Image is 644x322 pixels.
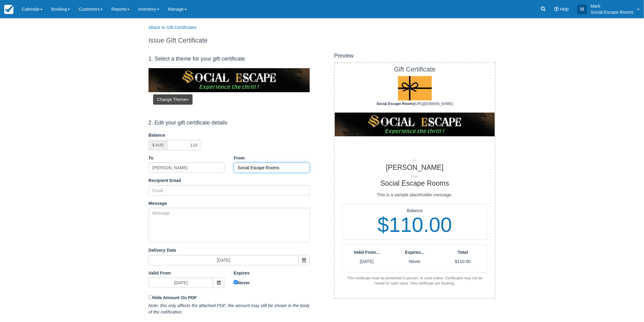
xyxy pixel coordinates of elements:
div: This is a sample placeholder message. [335,187,495,204]
p: $110.00 [439,258,487,265]
strong: Social Escape Rooms [376,102,415,106]
small: $ AUD [152,143,163,147]
strong: Valid From... [354,250,380,255]
h2: Social Escape Rooms [330,180,499,187]
input: Email [149,185,310,196]
img: Lgc_settings_theme-1 [335,113,495,136]
h1: Gift Certificate [330,66,499,73]
p: Social Escape Rooms [591,9,634,15]
img: Lgc_settings_theme-1 [149,68,310,92]
a: Back to Gift Certificates [144,24,224,31]
label: Recipient Email [149,177,181,184]
h1: $110.00 [343,214,487,236]
p: [DATE] [343,258,391,265]
label: Never [234,279,310,286]
div: This certificate must be presented in person, or used online. Certificates may not be resold for ... [342,276,487,286]
input: Hide Amount On PDF [149,295,152,299]
h4: 2. Edit your gift certificate details [149,120,310,126]
p: Mark [591,3,634,9]
label: From [234,155,249,161]
label: To [149,155,164,161]
img: Lgc_logo_settings-gc_logo [398,76,432,100]
input: 0.00 [167,140,201,150]
label: Message [149,200,167,207]
p: Never [391,258,439,265]
strong: Expires... [405,250,425,255]
h2: [PERSON_NAME] [330,164,499,171]
img: checkfront-main-nav-mini-logo.png [4,5,13,14]
label: Expires [234,270,250,276]
label: Valid From [149,270,171,276]
h4: Preview [334,53,354,59]
input: Name [149,163,225,173]
span: [URL][DOMAIN_NAME] [376,102,453,106]
input: Never [234,280,238,284]
h1: Issue Gift Certificate [144,37,313,44]
div: M [577,5,587,14]
label: Balance [149,132,165,138]
p: From [330,175,499,179]
i: Help [555,7,559,11]
button: Change Theme [153,94,193,105]
span: Help [560,7,569,12]
h4: 1. Select a theme for your gift certificate [149,56,310,62]
strong: Total [458,250,468,255]
label: Delivery Date [149,247,176,254]
p: To [330,159,499,163]
p: Balance [343,208,487,214]
label: Hide Amount On PDF [149,294,310,301]
input: Name [234,163,310,173]
em: Note: this only affects the attached PDF; the amount may still be shown in the body of the notifi... [149,303,310,314]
